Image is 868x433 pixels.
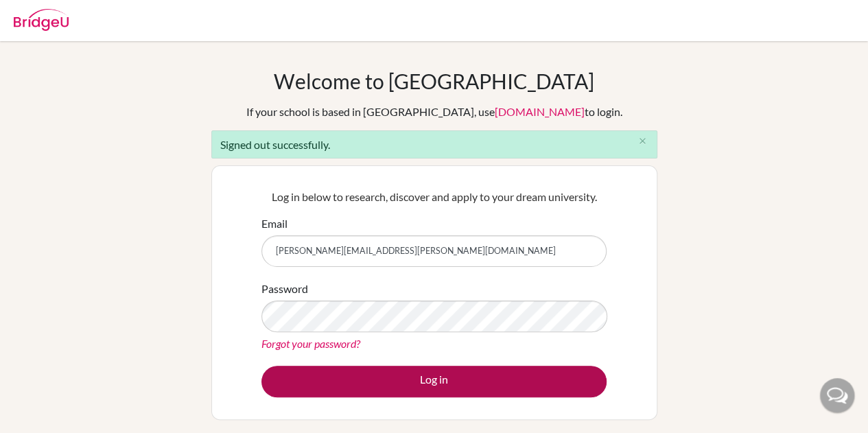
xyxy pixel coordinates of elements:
[246,104,622,120] div: If your school is based in [GEOGRAPHIC_DATA], use to login.
[495,105,585,118] a: [DOMAIN_NAME]
[261,366,607,397] button: Log in
[629,131,657,152] button: Close
[637,136,648,146] i: close
[261,281,308,297] label: Password
[31,10,59,22] span: Help
[261,337,360,350] a: Forgot your password?
[211,130,657,159] div: Signed out successfully.
[14,9,69,31] img: Bridge-U
[274,69,594,93] h1: Welcome to [GEOGRAPHIC_DATA]
[261,215,288,232] label: Email
[261,189,607,205] p: Log in below to research, discover and apply to your dream university.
